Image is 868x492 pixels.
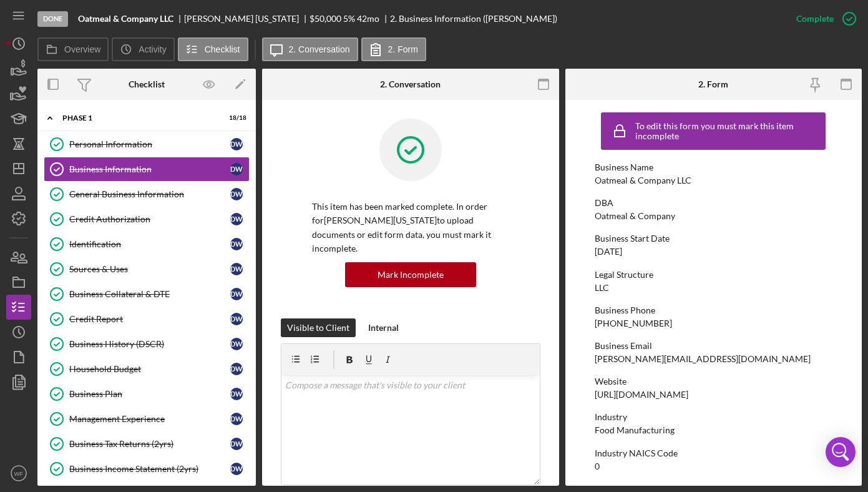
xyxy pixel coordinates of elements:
[230,413,243,425] div: D W
[388,44,418,54] label: 2. Form
[139,44,166,54] label: Activity
[595,175,691,185] div: Oatmeal & Company LLC
[44,332,250,357] a: Business History (DSCR)DW
[69,264,230,274] div: Sources & Uses
[69,239,230,249] div: Identification
[595,283,609,293] div: LLC
[69,289,230,299] div: Business Collateral & DTE
[595,412,832,422] div: Industry
[595,162,832,172] div: Business Name
[69,314,230,324] div: Credit Report
[595,461,600,471] div: 0
[44,456,250,481] a: Business Income Statement (2yrs)DW
[44,182,250,207] a: General Business InformationDW
[6,461,31,486] button: WF
[362,318,405,337] button: Internal
[361,37,426,61] button: 2. Form
[44,157,250,182] a: Business InformationDW
[69,214,230,224] div: Credit Authorization
[230,388,243,400] div: D W
[230,188,243,200] div: D W
[368,318,399,337] div: Internal
[287,318,349,337] div: Visible to Client
[44,257,250,282] a: Sources & UsesDW
[595,211,675,221] div: Oatmeal & Company
[281,318,356,337] button: Visible to Client
[112,37,174,61] button: Activity
[230,438,243,450] div: D W
[595,376,832,386] div: Website
[230,138,243,150] div: D W
[595,425,675,435] div: Food Manufacturing
[310,14,341,24] div: $50,000
[312,200,509,256] p: This item has been marked complete. In order for [PERSON_NAME][US_STATE] to upload documents or e...
[595,198,832,208] div: DBA
[44,282,250,307] a: Business Collateral & DTEDW
[289,44,350,54] label: 2. Conversation
[178,37,248,61] button: Checklist
[378,262,444,287] div: Mark Incomplete
[230,163,243,175] div: D W
[230,313,243,325] div: D W
[796,6,834,31] div: Complete
[826,437,856,467] div: Open Intercom Messenger
[69,414,230,424] div: Management Experience
[595,247,622,257] div: [DATE]
[44,381,250,406] a: Business PlanDW
[345,262,476,287] button: Mark Incomplete
[343,14,355,24] div: 5 %
[78,14,173,24] b: Oatmeal & Company LLC
[69,364,230,374] div: Household Budget
[205,44,240,54] label: Checklist
[595,354,811,364] div: [PERSON_NAME][EMAIL_ADDRESS][DOMAIN_NAME]
[69,389,230,399] div: Business Plan
[44,431,250,456] a: Business Tax Returns (2yrs)DW
[64,44,100,54] label: Overview
[69,339,230,349] div: Business History (DSCR)
[595,341,832,351] div: Business Email
[595,390,688,400] div: [URL][DOMAIN_NAME]
[62,114,215,122] div: Phase 1
[69,139,230,149] div: Personal Information
[635,121,822,141] div: To edit this form you must mark this item incomplete
[44,307,250,332] a: Credit ReportDW
[230,238,243,250] div: D W
[230,288,243,300] div: D W
[595,318,672,328] div: [PHONE_NUMBER]
[184,14,310,24] div: [PERSON_NAME] [US_STATE]
[595,448,832,458] div: Industry NAICS Code
[44,357,250,381] a: Household BudgetDW
[230,213,243,225] div: D W
[14,470,24,477] text: WF
[698,79,728,89] div: 2. Form
[44,232,250,257] a: IdentificationDW
[595,234,832,244] div: Business Start Date
[784,6,862,31] button: Complete
[44,132,250,157] a: Personal InformationDW
[224,114,246,122] div: 18 / 18
[129,79,165,89] div: Checklist
[37,37,109,61] button: Overview
[69,189,230,199] div: General Business Information
[380,79,441,89] div: 2. Conversation
[262,37,358,61] button: 2. Conversation
[390,14,557,24] div: 2. Business Information ([PERSON_NAME])
[595,305,832,315] div: Business Phone
[44,406,250,431] a: Management ExperienceDW
[230,263,243,275] div: D W
[37,11,68,27] div: Done
[595,270,832,280] div: Legal Structure
[230,338,243,350] div: D W
[230,463,243,475] div: D W
[44,207,250,232] a: Credit AuthorizationDW
[230,363,243,375] div: D W
[69,439,230,449] div: Business Tax Returns (2yrs)
[69,164,230,174] div: Business Information
[69,464,230,474] div: Business Income Statement (2yrs)
[357,14,379,24] div: 42 mo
